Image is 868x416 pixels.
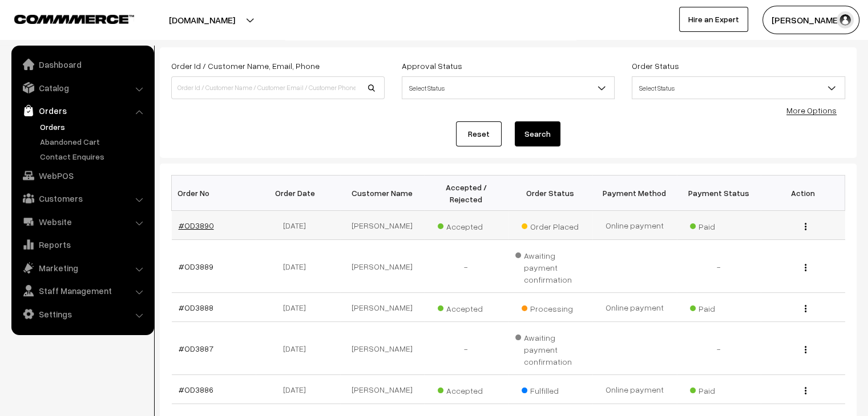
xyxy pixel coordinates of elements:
[592,293,677,322] td: Online payment
[632,78,845,98] span: Select Status
[424,322,508,375] td: -
[129,6,275,34] button: [DOMAIN_NAME]
[522,382,579,397] span: Fulfilled
[256,176,340,211] th: Order Date
[340,322,425,375] td: [PERSON_NAME]
[424,240,508,293] td: -
[402,78,615,98] span: Select Status
[172,176,256,211] th: Order No
[256,375,340,404] td: [DATE]
[14,54,150,75] a: Dashboard
[677,176,761,211] th: Payment Status
[14,211,150,232] a: Website
[14,280,150,301] a: Staff Management
[37,121,150,133] a: Orders
[179,344,213,353] a: #OD3887
[786,105,837,115] a: More Options
[171,60,320,72] label: Order Id / Customer Name, Email, Phone
[402,60,462,72] label: Approval Status
[677,240,761,293] td: -
[515,247,586,286] span: Awaiting payment confirmation
[14,78,150,98] a: Catalog
[837,11,854,28] img: user
[677,322,761,375] td: -
[438,300,495,315] span: Accepted
[256,211,340,240] td: [DATE]
[438,382,495,397] span: Accepted
[14,304,150,324] a: Settings
[515,329,586,368] span: Awaiting payment confirmation
[515,121,560,146] button: Search
[256,293,340,322] td: [DATE]
[592,211,677,240] td: Online payment
[37,150,150,162] a: Contact Enquires
[679,7,748,32] a: Hire an Expert
[340,211,425,240] td: [PERSON_NAME]
[805,346,806,353] img: Menu
[179,221,214,230] a: #OD3890
[508,176,593,211] th: Order Status
[340,293,425,322] td: [PERSON_NAME]
[256,322,340,375] td: [DATE]
[179,303,213,312] a: #OD3888
[522,300,579,315] span: Processing
[456,121,502,146] a: Reset
[592,375,677,404] td: Online payment
[14,258,150,278] a: Marketing
[761,176,845,211] th: Action
[256,240,340,293] td: [DATE]
[14,15,134,23] img: COMMMERCE
[179,385,213,394] a: #OD3886
[37,136,150,148] a: Abandoned Cart
[402,76,615,99] span: Select Status
[805,387,806,394] img: Menu
[805,264,806,271] img: Menu
[340,176,425,211] th: Customer Name
[14,100,150,121] a: Orders
[762,6,859,34] button: [PERSON_NAME]
[340,375,425,404] td: [PERSON_NAME]
[805,305,806,312] img: Menu
[690,218,747,233] span: Paid
[424,176,508,211] th: Accepted / Rejected
[690,382,747,397] span: Paid
[690,300,747,315] span: Paid
[340,240,425,293] td: [PERSON_NAME]
[14,11,114,25] a: COMMMERCE
[805,223,806,230] img: Menu
[14,188,150,209] a: Customers
[171,76,385,99] input: Order Id / Customer Name / Customer Email / Customer Phone
[438,218,495,233] span: Accepted
[632,76,845,99] span: Select Status
[14,165,150,186] a: WebPOS
[592,176,677,211] th: Payment Method
[179,262,213,271] a: #OD3889
[522,218,579,233] span: Order Placed
[14,234,150,255] a: Reports
[632,60,679,72] label: Order Status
